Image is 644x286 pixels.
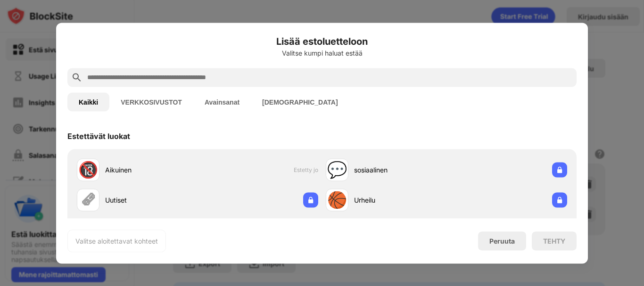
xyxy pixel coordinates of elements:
[294,166,318,173] span: Estetty jo
[105,195,198,205] div: Uutiset
[251,92,349,111] button: [DEMOGRAPHIC_DATA]
[327,160,347,180] div: 💬
[67,92,109,111] button: Kaikki
[109,92,193,111] button: VERKKOSIVUSTOT
[67,131,130,140] div: Estettävät luokat
[193,92,251,111] button: Avainsanat
[67,34,577,48] h6: Lisää estoluetteloon
[327,190,347,210] div: 🏀
[71,72,83,83] img: search.svg
[354,195,446,205] div: Urheilu
[354,165,446,175] div: sosiaalinen
[78,160,98,180] div: 🔞
[489,237,515,245] div: Peruuta
[543,237,565,245] div: TEHTY
[80,190,96,210] div: 🗞
[105,165,198,175] div: Aikuinen
[75,236,158,245] div: Valitse aloitettavat kohteet
[67,49,577,57] div: Valitse kumpi haluat estää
